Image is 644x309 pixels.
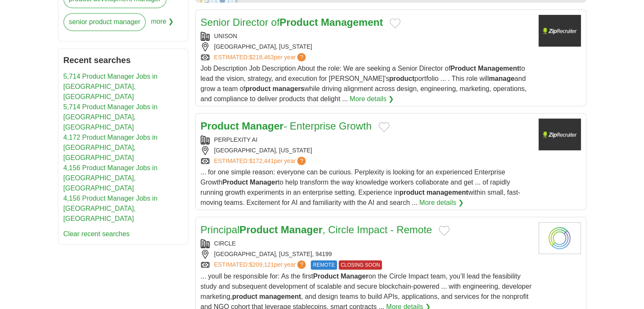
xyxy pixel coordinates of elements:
[222,179,248,186] strong: Product
[214,53,308,62] a: ESTIMATED:$218,463per year?
[390,18,401,28] button: Add to favorite jobs
[64,230,130,237] a: Clear recent searches
[419,198,464,208] a: More details ❯
[297,157,306,165] span: ?
[201,250,532,259] div: [GEOGRAPHIC_DATA], [US_STATE], 94199
[151,13,174,36] span: more ❯
[201,120,372,132] a: Product Manager- Enterprise Growth
[64,195,158,222] a: 4,156 Product Manager Jobs in [GEOGRAPHIC_DATA], [GEOGRAPHIC_DATA]
[297,260,306,269] span: ?
[539,15,581,47] img: Unison logo
[201,135,532,144] div: PERPLEXITY AI
[245,85,271,92] strong: product
[340,273,368,280] strong: Manager
[489,75,514,82] strong: manage
[64,103,158,131] a: 5,714 Product Manager Jobs in [GEOGRAPHIC_DATA], [GEOGRAPHIC_DATA]
[64,54,183,66] h2: Recent searches
[399,189,425,196] strong: product
[214,260,308,270] a: ESTIMATED:$209,121per year?
[321,17,383,28] strong: Management
[389,75,415,82] strong: product
[240,224,278,235] strong: Product
[259,293,301,300] strong: management
[426,189,468,196] strong: management
[64,164,158,192] a: 4,156 Product Manager Jobs in [GEOGRAPHIC_DATA], [GEOGRAPHIC_DATA]
[214,33,237,39] a: UNISON
[539,119,581,150] img: Company logo
[379,122,390,132] button: Add to favorite jobs
[201,42,532,51] div: [GEOGRAPHIC_DATA], [US_STATE]
[249,261,274,268] span: $209,121
[451,65,476,72] strong: Product
[439,226,450,236] button: Add to favorite jobs
[249,54,274,61] span: $218,463
[64,73,158,100] a: 5,714 Product Manager Jobs in [GEOGRAPHIC_DATA], [GEOGRAPHIC_DATA]
[201,120,239,132] strong: Product
[201,146,532,155] div: [GEOGRAPHIC_DATA], [US_STATE]
[232,293,257,300] strong: product
[281,224,323,235] strong: Manager
[313,273,338,280] strong: Product
[339,260,382,270] span: CLOSING SOON
[539,222,581,254] img: Circle logo
[242,120,284,132] strong: Manager
[279,17,318,28] strong: Product
[214,157,308,166] a: ESTIMATED:$172,441per year?
[64,13,146,31] a: senior product manager
[478,65,520,72] strong: Management
[250,179,278,186] strong: Manager
[201,168,520,206] span: ... for one simple reason: everyone can be curious. Perplexity is looking for an experienced Ente...
[311,260,337,270] span: REMOTE
[201,17,383,28] a: Senior Director ofProduct Management
[64,134,158,161] a: 4,172 Product Manager Jobs in [GEOGRAPHIC_DATA], [GEOGRAPHIC_DATA]
[214,240,236,247] a: CIRCLE
[201,65,527,102] span: Job Description Job Description About the role: We are seeking a Senior Director of to lead the v...
[272,85,304,92] strong: managers
[297,53,306,61] span: ?
[201,224,432,235] a: PrincipalProduct Manager, Circle Impact - Remote
[249,157,274,164] span: $172,441
[350,94,394,104] a: More details ❯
